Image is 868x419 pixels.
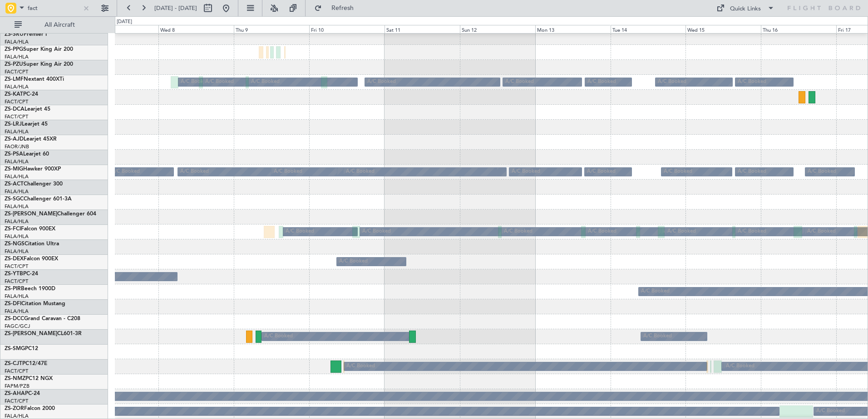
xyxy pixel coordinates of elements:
a: ZS-DEXFalcon 900EX [5,256,58,262]
a: ZS-DCCGrand Caravan - C208 [5,316,80,322]
span: ZS-ACT [5,181,24,187]
a: ZS-LMFNextant 400XTi [5,77,64,82]
span: [DATE] - [DATE] [154,4,197,12]
div: A/C Booked [339,255,368,268]
div: Sun 12 [460,25,535,33]
span: ZS-NMZ [5,376,25,381]
a: ZS-[PERSON_NAME]Challenger 604 [5,211,96,217]
span: ZS-DCC [5,316,24,322]
a: FALA/HLA [5,203,29,210]
span: ZS-PZU [5,62,23,67]
a: ZS-ZORFalcon 2000 [5,406,55,411]
span: ZS-PSA [5,151,23,157]
div: A/C Booked [264,330,293,343]
div: A/C Booked [205,75,234,89]
span: ZS-MIG [5,166,23,172]
div: A/C Booked [251,75,280,89]
a: FAPM/PZB [5,383,30,390]
span: ZS-PPG [5,47,23,52]
a: FALA/HLA [5,188,29,195]
a: ZS-NGSCitation Ultra [5,241,59,247]
a: ZS-AJDLearjet 45XR [5,136,57,142]
input: Airport [28,1,80,15]
a: FACT/CPT [5,113,28,120]
div: A/C Booked [367,75,396,89]
button: Refresh [310,1,365,15]
a: FALA/HLA [5,39,29,45]
a: ZS-SGCChallenger 601-3A [5,196,72,202]
a: ZS-PIRBeech 1900D [5,286,55,292]
a: FALA/HLA [5,158,29,165]
a: FALA/HLA [5,128,29,135]
a: FACT/CPT [5,263,28,270]
span: ZS-YTB [5,271,23,277]
a: ZS-CJTPC12/47E [5,361,47,366]
div: A/C Booked [587,75,616,89]
a: FACT/CPT [5,278,28,285]
div: A/C Booked [286,225,314,239]
div: A/C Booked [643,330,672,343]
span: All Aircraft [24,22,96,28]
div: A/C Booked [738,225,766,239]
a: ZS-AHAPC-24 [5,391,40,396]
a: ZS-DCALearjet 45 [5,107,50,112]
span: ZS-NGS [5,241,25,247]
a: FALA/HLA [5,248,29,255]
span: ZS-AHA [5,391,25,396]
a: FACT/CPT [5,98,28,105]
button: All Aircraft [10,18,99,32]
a: ZS-SRUPremier I [5,32,47,37]
div: A/C Booked [181,75,209,89]
div: [DATE] [117,18,132,26]
a: ZS-PZUSuper King Air 200 [5,62,73,67]
a: FALA/HLA [5,308,29,315]
span: ZS-CJT [5,361,22,366]
div: Wed 8 [158,25,234,33]
div: Fri 10 [309,25,385,33]
a: ZS-KATPC-24 [5,92,38,97]
div: A/C Booked [505,75,534,89]
a: ZS-PSALearjet 60 [5,151,49,157]
span: ZS-DCA [5,107,25,112]
a: FALA/HLA [5,233,29,240]
div: A/C Booked [362,225,391,239]
div: A/C Booked [658,75,686,89]
a: ZS-MIGHawker 900XP [5,166,61,172]
span: ZS-AJD [5,136,24,142]
div: A/C Booked [180,165,209,179]
a: ZS-NMZPC12 NGX [5,376,53,381]
div: A/C Booked [587,165,616,179]
span: ZS-LMF [5,77,24,82]
span: ZS-SMG [5,346,25,351]
div: A/C Booked [667,225,696,239]
div: A/C Booked [504,225,533,239]
a: ZS-FCIFalcon 900EX [5,226,55,232]
a: FAGC/GCJ [5,323,30,330]
div: A/C Booked [346,360,375,373]
a: FALA/HLA [5,173,29,180]
div: A/C Booked [807,225,836,239]
span: ZS-SGC [5,196,24,202]
span: ZS-LRJ [5,122,22,127]
a: FACT/CPT [5,68,28,75]
a: FACT/CPT [5,398,28,404]
div: A/C Booked [738,165,766,179]
span: ZS-[PERSON_NAME] [5,331,57,336]
div: Tue 14 [611,25,686,33]
div: A/C Booked [641,285,670,298]
div: Quick Links [730,5,761,14]
span: ZS-ZOR [5,406,24,411]
span: Refresh [324,5,362,11]
a: ZS-SMGPC12 [5,346,38,351]
a: ZS-LRJLearjet 45 [5,122,48,127]
div: A/C Booked [274,165,302,179]
span: ZS-KAT [5,92,23,97]
span: ZS-DEX [5,256,24,262]
button: Quick Links [712,1,779,15]
div: A/C Booked [512,165,540,179]
span: ZS-PIR [5,286,21,292]
div: Tue 7 [84,25,159,33]
a: FALA/HLA [5,218,29,225]
span: ZS-FCI [5,226,21,232]
span: ZS-SRU [5,32,24,37]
